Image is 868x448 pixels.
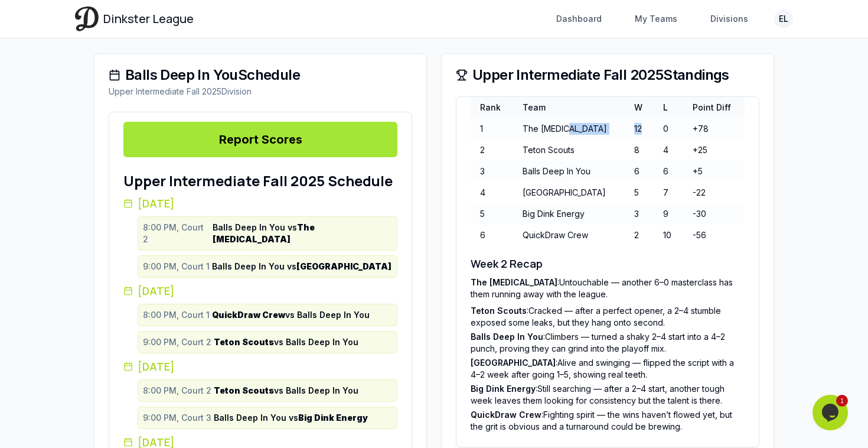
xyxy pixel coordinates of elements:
h3: [DATE] [123,195,397,212]
span: Dinkster League [103,11,194,27]
td: 8 [625,139,654,161]
td: 6 [471,225,513,246]
strong: Teton Scouts [214,337,274,347]
td: -30 [683,203,745,225]
strong: QuickDraw Crew [212,310,285,320]
button: EL [774,9,793,28]
span: QuickDraw Crew [471,410,541,420]
li: : Cracked — after a perfect opener, a 2–4 stumble exposed some leaks, but they hang onto second. [471,305,745,329]
td: 5 [471,203,513,225]
td: [GEOGRAPHIC_DATA] [513,182,624,203]
span: 8:00 PM, Court 1 [143,309,210,321]
span: 9:00 PM, Court 1 [143,261,210,272]
strong: Teton Scouts [214,385,274,395]
td: 12 [625,118,654,139]
td: The [MEDICAL_DATA] [513,118,624,139]
td: -56 [683,225,745,246]
span: The [MEDICAL_DATA] [471,277,557,287]
a: Report Scores [123,122,397,157]
td: 4 [654,139,683,161]
span: Balls Deep In You vs [213,222,392,245]
a: Dashboard [549,8,609,30]
td: 6 [654,161,683,182]
td: QuickDraw Crew [513,225,624,246]
div: Upper Intermediate Fall 2025 Standings [456,68,759,82]
strong: [GEOGRAPHIC_DATA] [296,261,391,271]
td: 6 [625,161,654,182]
li: : Alive and swinging — flipped the script with a 4–2 week after going 1–5, showing real teeth. [471,357,745,381]
h2: Week 2 Recap [471,255,745,272]
th: Team [513,97,624,118]
span: 8:00 PM, Court 2 [143,222,210,245]
span: Balls Deep In You vs [212,261,391,272]
td: Balls Deep In You [513,161,624,182]
td: +25 [683,139,745,161]
li: : Climbers — turned a shaky 2–4 start into a 4–2 punch, proving they can grind into the playoff mix. [471,331,745,355]
td: -22 [683,182,745,203]
th: Point Diff [683,97,745,118]
td: 2 [471,139,513,161]
span: [GEOGRAPHIC_DATA] [471,358,556,368]
h3: [DATE] [123,283,397,299]
a: Divisions [703,8,755,30]
span: 8:00 PM, Court 2 [143,385,211,397]
span: vs Balls Deep In You [212,309,370,321]
a: My Teams [628,8,684,30]
span: 9:00 PM, Court 2 [143,336,211,348]
a: Dinkster League [75,7,194,31]
span: Balls Deep In You [471,332,543,342]
td: Teton Scouts [513,139,624,161]
td: 10 [654,225,683,246]
td: 2 [625,225,654,246]
div: Upper Intermediate Fall 2025 Division [109,86,412,98]
div: Balls Deep In You Schedule [109,68,412,82]
td: 4 [471,182,513,203]
img: Dinkster [75,7,99,31]
span: Big Dink Energy [471,384,536,394]
li: : Still searching — after a 2–4 start, another tough week leaves them looking for consistency but... [471,383,745,407]
td: 0 [654,118,683,139]
h1: Upper Intermediate Fall 2025 Schedule [123,171,397,190]
td: +5 [683,161,745,182]
span: vs Balls Deep In You [214,385,358,397]
li: : Untouchable — another 6–0 masterclass has them running away with the league. [471,277,745,300]
span: Balls Deep In You vs [214,412,368,424]
h3: [DATE] [123,358,397,375]
td: 7 [654,182,683,203]
strong: Big Dink Energy [298,413,368,423]
td: Big Dink Energy [513,203,624,225]
td: 9 [654,203,683,225]
span: 9:00 PM, Court 3 [143,412,211,424]
th: L [654,97,683,118]
td: +78 [683,118,745,139]
th: Rank [471,97,513,118]
li: : Fighting spirit — the wins haven’t flowed yet, but the grit is obvious and a turnaround could b... [471,409,745,433]
span: vs Balls Deep In You [214,336,358,348]
th: W [625,97,654,118]
iframe: chat widget [812,395,850,430]
td: 3 [625,203,654,225]
span: Teton Scouts [471,306,527,316]
td: 3 [471,161,513,182]
td: 5 [625,182,654,203]
td: 1 [471,118,513,139]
